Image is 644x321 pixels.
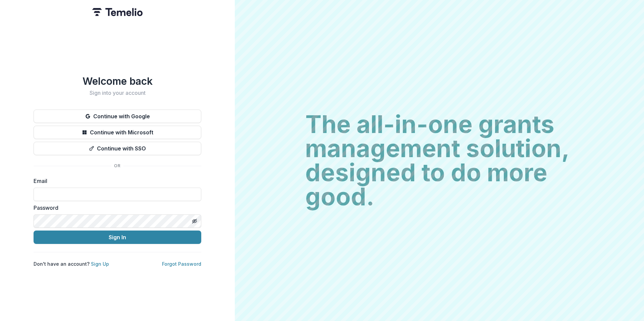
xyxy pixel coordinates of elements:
label: Email [34,177,197,185]
a: Forgot Password [162,261,201,267]
img: Temelio [92,8,143,16]
h1: Welcome back [34,75,201,87]
h2: Sign into your account [34,90,201,96]
p: Don't have an account? [34,260,109,267]
button: Toggle password visibility [189,216,200,227]
label: Password [34,204,197,212]
a: Sign Up [91,261,109,267]
button: Sign In [34,231,201,244]
button: Continue with Google [34,110,201,123]
button: Continue with SSO [34,142,201,155]
button: Continue with Microsoft [34,126,201,139]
